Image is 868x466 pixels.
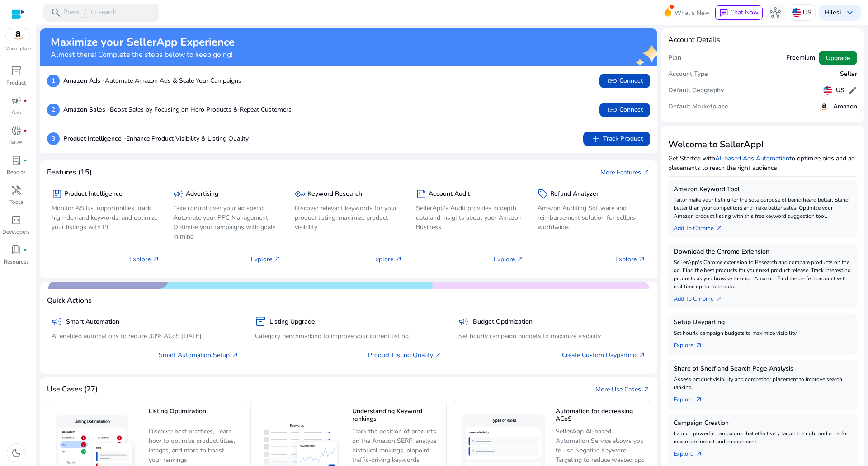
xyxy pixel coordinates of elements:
[11,215,22,226] span: code_blocks
[458,316,469,327] span: campaign
[668,36,720,44] h4: Account Details
[695,342,703,349] span: arrow_outward
[295,203,403,232] p: Discover relevant keywords for your product listing, maximize product visibility
[6,79,26,87] p: Product
[52,316,62,327] span: campaign
[848,86,857,95] span: edit
[47,132,60,145] p: 3
[24,248,27,252] span: fiber_manual_record
[674,196,852,220] p: Tailor make your listing for the sole purpose of being heard better. Stand better than your compe...
[295,188,306,199] span: key
[607,75,643,86] span: Connect
[416,188,427,199] span: summarize
[66,318,119,326] h5: Smart Automation
[11,95,22,106] span: campaign
[674,365,852,373] h5: Share of Shelf and Search Page Analysis
[52,203,160,232] p: Monitor ASINs, opportunities, track high-demand keywords, and optimize your listings with PI
[52,331,239,341] p: AI enabled automations to reduce 30% ACoS [DATE]
[715,154,789,163] a: AI-based Ads Automation
[716,225,723,232] span: arrow_outward
[595,385,650,394] a: More Use Casesarrow_outward
[643,386,650,393] span: arrow_outward
[550,190,599,198] h5: Refund Analyzer
[823,86,832,95] img: us.svg
[186,190,218,198] h5: Advertising
[63,76,241,85] p: Automate Amazon Ads & Scale Your Campaigns
[11,125,22,136] span: donut_small
[51,36,235,49] h2: Maximize your SellerApp Experience
[5,46,31,52] p: Marketplace
[149,427,238,465] p: Discover best practices, Learn how to optimize product titles, images, and more to boost your ran...
[599,74,650,88] button: linkConnect
[11,447,22,458] span: dark_mode
[47,297,92,305] h4: Quick Actions
[668,139,857,150] h3: Welcome to SellerApp!
[674,248,852,256] h5: Download the Chrome Extension
[668,154,857,173] p: Get Started with to optimize bids and ad placements to reach the right audience
[2,228,30,236] p: Developers
[63,105,292,114] p: Boost Sales by Focusing on Hero Products & Repeat Customers
[674,329,852,337] p: Set hourly campaign budgets to maximize visibility
[675,5,710,21] span: What's New
[674,319,852,326] h5: Setup Dayparting
[674,375,852,391] p: Assess product visibility and competitor placement to improve search ranking.
[494,254,524,264] p: Explore
[63,8,117,18] p: Press to search
[24,99,27,103] span: fiber_manual_record
[638,351,646,358] span: arrow_outward
[831,8,841,17] b: lesi
[9,138,23,146] p: Sales
[231,351,239,358] span: arrow_outward
[674,186,852,193] h5: Amazon Keyword Tool
[368,350,442,360] a: Product Listing Quality
[695,396,703,403] span: arrow_outward
[792,8,801,17] img: us.svg
[255,316,266,327] span: inventory_2
[63,134,249,143] p: Enhance Product Visibility & Listing Quality
[674,419,852,427] h5: Campaign Creation
[6,28,30,42] img: amazon.svg
[416,203,524,232] p: SellerApp's Audit provides in depth data and insights about your Amazon Business.
[251,254,281,264] p: Explore
[599,103,650,117] button: linkConnect
[638,255,646,263] span: arrow_outward
[9,198,23,206] p: Tools
[844,7,855,18] span: keyboard_arrow_down
[607,104,618,115] span: link
[24,159,27,162] span: fiber_manual_record
[51,7,61,18] span: search
[11,245,22,255] span: book_4
[819,51,857,65] button: Upgrade
[51,51,235,59] h4: Almost there! Complete the steps below to keep going!
[429,190,470,198] h5: Account Audit
[352,427,442,465] p: Track the position of products on the Amazon SERP, analyze historical rankings, pinpoint traffic-...
[47,75,60,87] p: 1
[607,104,643,115] span: Connect
[11,185,22,196] span: handyman
[173,188,184,199] span: campaign
[255,331,442,341] p: Category benchmarking to improve your current listing
[517,255,524,263] span: arrow_outward
[129,254,160,264] p: Explore
[307,190,362,198] h5: Keyword Research
[674,291,730,303] a: Add To Chrome
[668,87,724,94] h5: Default Geography
[730,8,759,17] span: Chat Now
[674,446,710,458] a: Explorearrow_outward
[803,5,811,20] p: US
[435,351,442,358] span: arrow_outward
[600,168,650,177] a: More Featuresarrow_outward
[352,408,442,424] h5: Understanding Keyword rankings
[668,103,728,111] h5: Default Marketplace
[63,76,105,85] b: Amazon Ads -
[11,66,22,76] span: inventory_2
[668,71,708,78] h5: Account Type
[643,169,650,176] span: arrow_outward
[590,133,643,144] span: Track Product
[668,54,681,62] h5: Plan
[674,258,852,291] p: SellerApp's Chrome extension to Research and compare products on the go. Find the best products f...
[583,132,650,146] button: addTrack Product
[81,8,89,18] span: /
[458,331,646,341] p: Set hourly campaign budgets to maximize visibility
[826,53,850,63] span: Upgrade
